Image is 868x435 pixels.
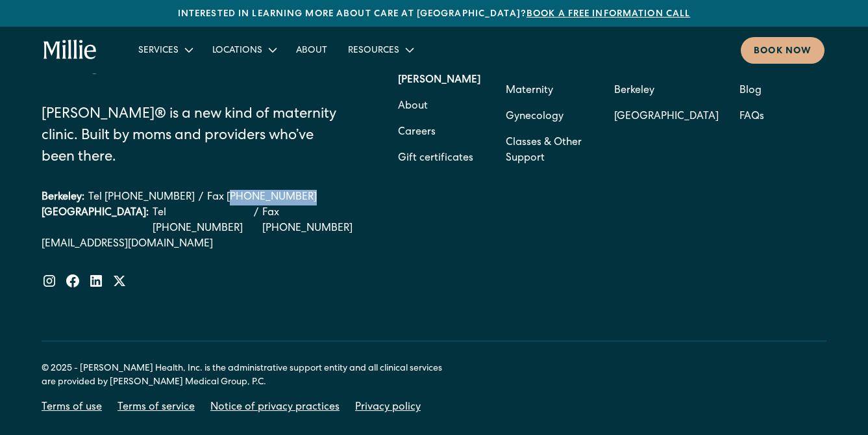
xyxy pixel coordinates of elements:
[42,362,457,389] div: © 2025 - [PERSON_NAME] Health, Inc. is the administrative support entity and all clinical service...
[286,39,338,60] a: About
[348,44,399,58] div: Resources
[506,104,564,130] a: Gynecology
[88,190,195,205] a: Tel [PHONE_NUMBER]
[128,39,202,60] div: Services
[42,105,347,169] div: [PERSON_NAME]® is a new kind of maternity clinic. Built by moms and providers who’ve been there.
[741,37,825,64] a: Book now
[210,400,340,415] a: Notice of privacy practices
[42,205,149,237] div: [GEOGRAPHIC_DATA]:
[138,44,179,58] div: Services
[212,44,262,58] div: Locations
[202,39,286,60] div: Locations
[355,400,421,415] a: Privacy policy
[398,120,436,146] a: Careers
[398,146,473,172] a: Gift certificates
[43,40,97,60] a: home
[207,190,317,205] a: Fax [PHONE_NUMBER]
[398,94,428,120] a: About
[262,205,363,237] a: Fax [PHONE_NUMBER]
[754,45,812,59] div: Book now
[118,400,195,415] a: Terms of service
[199,190,203,205] div: /
[338,39,423,60] div: Resources
[506,78,553,104] a: Maternity
[739,104,764,130] a: FAQs
[614,78,719,104] a: Berkeley
[739,78,762,104] a: Blog
[42,190,84,205] div: Berkeley:
[614,104,719,130] a: [GEOGRAPHIC_DATA]
[42,400,102,415] a: Terms of use
[153,205,250,237] a: Tel [PHONE_NUMBER]
[254,205,258,237] div: /
[42,237,363,252] a: [EMAIL_ADDRESS][DOMAIN_NAME]
[527,10,690,19] a: Book a free information call
[506,130,593,172] a: Classes & Other Support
